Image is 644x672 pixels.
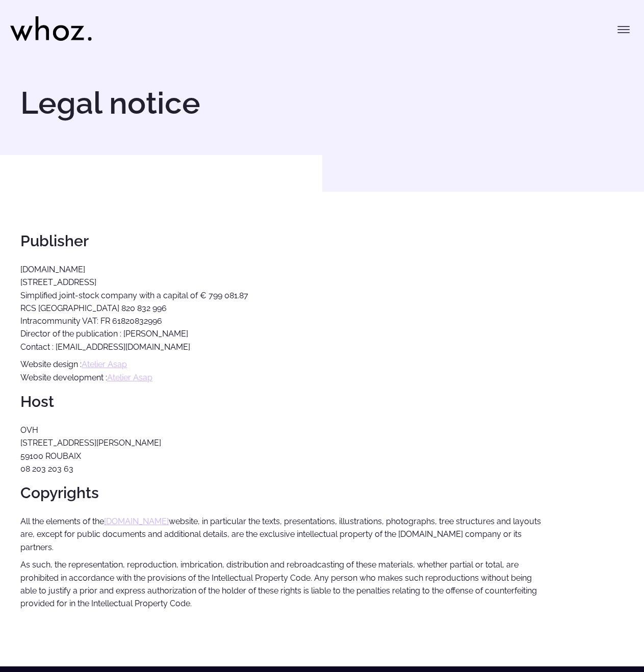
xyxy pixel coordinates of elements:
[20,358,543,384] p: Website design : Website development :
[20,424,543,475] p: OVH [STREET_ADDRESS][PERSON_NAME] 59100 ROUBAIX 08 203 203 63
[107,373,152,382] a: Atelier Asap
[577,605,630,658] iframe: Chatbot
[20,88,317,118] h1: Legal notice
[82,359,127,369] a: Atelier Asap
[20,484,99,502] strong: Copyrights
[104,516,169,526] a: [DOMAIN_NAME]
[20,232,89,250] strong: Publisher
[613,19,634,40] button: Toggle menu
[20,515,543,554] p: All the elements of the website, in particular the texts, presentations, illustrations, photograp...
[20,558,543,610] p: As such, the representation, reproduction, imbrication, distribution and rebroadcasting of these ...
[20,393,54,410] strong: Host
[20,263,543,353] p: [DOMAIN_NAME] [STREET_ADDRESS] Simplified joint-stock company with a capital of € 799 081.87 RCS ...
